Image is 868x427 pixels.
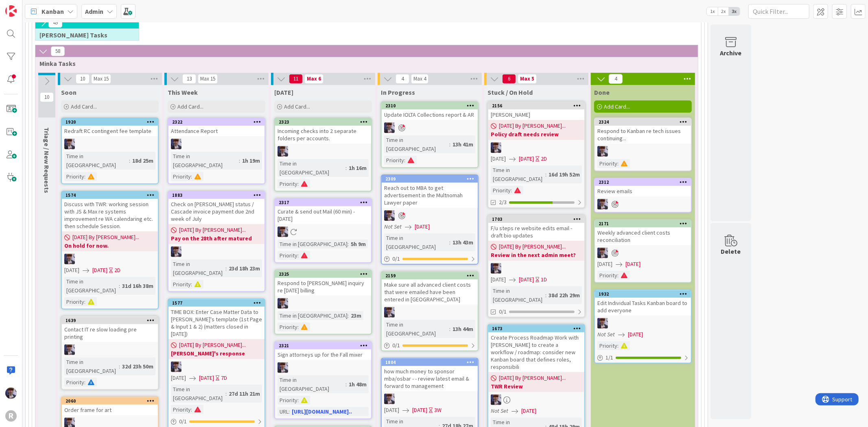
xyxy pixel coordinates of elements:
[168,299,265,307] div: 1577
[382,307,478,318] div: ML
[64,344,75,355] img: ML
[488,142,584,153] div: ML
[239,156,240,165] span: :
[499,242,566,251] span: [DATE] By [PERSON_NAME]...
[62,192,158,199] div: 1574
[66,398,158,404] div: 2060
[274,270,372,335] a: 2325Respond to [PERSON_NAME] inquiry re [DATE] billingMLTime in [GEOGRAPHIC_DATA]:23mPriority:
[617,159,619,168] span: :
[279,343,371,349] div: 2321
[171,280,191,289] div: Priority
[278,251,297,260] div: Priority
[491,275,506,284] span: [DATE]
[227,264,262,273] div: 23d 18h 23m
[278,322,297,331] div: Priority
[171,385,225,403] div: Time in [GEOGRAPHIC_DATA]
[120,362,155,371] div: 32d 23h 50m
[385,176,478,182] div: 2309
[275,199,371,224] div: 2317Curate & send out Mail (60 min) - [DATE]
[129,156,130,165] span: :
[519,155,534,163] span: [DATE]
[168,192,265,199] div: 1883
[348,240,349,248] span: :
[382,366,478,391] div: how much money to sponsor mba/osbar - - review latest email & forward to management
[384,233,449,251] div: Time in [GEOGRAPHIC_DATA]
[240,156,262,165] div: 1h 19m
[348,311,349,320] span: :
[66,119,158,125] div: 1920
[64,277,119,295] div: Time in [GEOGRAPHIC_DATA]
[119,281,120,290] span: :
[168,118,265,184] a: 2322Attendance ReportMLTime in [GEOGRAPHIC_DATA]:1h 19mPriority:
[594,118,692,171] a: 2324Respond to Kanban re tech issues continuing...MLPriority:
[488,109,584,120] div: [PERSON_NAME]
[62,317,158,342] div: 1639Contact IT re slow loading pre printing
[62,405,158,415] div: Order frame for art
[275,278,371,296] div: Respond to [PERSON_NAME] inquiry re [DATE] billing
[171,139,181,149] img: ML
[488,216,584,223] div: 1703
[275,118,371,126] div: 2323
[491,263,501,274] img: ML
[415,222,430,231] span: [DATE]
[278,375,345,393] div: Time in [GEOGRAPHIC_DATA]
[491,407,508,414] i: Not Set
[278,396,297,405] div: Priority
[349,240,368,248] div: 5h 9m
[595,118,691,144] div: 2324Respond to Kanban re tech issues continuing...
[595,186,691,196] div: Review emails
[275,146,371,157] div: ML
[168,191,265,292] a: 1883Check on [PERSON_NAME] status / Cascade invoice payment due 2nd week of July[DATE] By [PERSON...
[297,322,299,331] span: :
[278,407,289,416] div: URL
[617,341,619,350] span: :
[384,406,399,414] span: [DATE]
[595,298,691,316] div: Edit Individual Tasks Kanban board to add everyone
[84,297,85,306] span: :
[171,362,181,372] img: ML
[227,389,262,398] div: 27d 11h 21m
[392,341,400,350] span: 0 / 1
[297,251,299,260] span: :
[279,119,371,125] div: 2323
[597,248,608,258] img: ML
[449,238,450,247] span: :
[499,122,566,130] span: [DATE] By [PERSON_NAME]...
[434,406,442,414] div: 3W
[64,139,75,149] img: ML
[392,255,400,263] span: 0 / 1
[382,359,478,366] div: 1804
[384,210,395,221] img: ML
[278,298,288,309] img: ML
[385,273,478,279] div: 2159
[297,396,299,405] span: :
[274,198,372,263] a: 2317Curate & send out Mail (60 min) - [DATE]MLTime in [GEOGRAPHIC_DATA]:5h 9mPriority:
[275,349,371,360] div: Sign attorneys up for the Fall mixer
[278,146,288,157] img: ML
[384,307,395,318] img: ML
[599,179,691,185] div: 2312
[225,389,227,398] span: :
[381,271,479,351] a: 2159Make sure all advanced client costs that were emailed have been entered in [GEOGRAPHIC_DATA]M...
[284,103,310,110] span: Add Card...
[385,359,478,365] div: 1804
[62,118,158,126] div: 1920
[382,272,478,279] div: 2159
[597,331,615,338] i: Not Set
[384,394,395,404] img: ML
[64,297,84,306] div: Priority
[168,139,265,149] div: ML
[171,234,262,242] b: Pay on the 28th after matured
[385,103,478,109] div: 2310
[278,362,288,373] img: ML
[191,405,192,414] span: :
[275,227,371,237] div: ML
[51,46,65,56] span: 58
[595,199,691,209] div: ML
[382,210,478,221] div: ML
[278,179,297,188] div: Priority
[547,291,582,300] div: 38d 22h 29m
[172,119,265,125] div: 2322
[597,318,608,329] img: ML
[488,101,585,208] a: 2156[PERSON_NAME][DATE] By [PERSON_NAME]...Policy draft needs reviewML[DATE][DATE]2DTime in [GEOG...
